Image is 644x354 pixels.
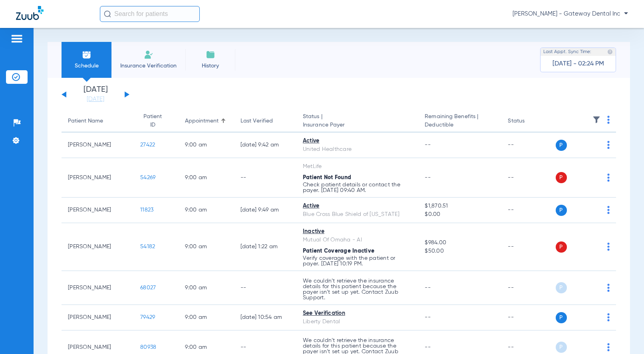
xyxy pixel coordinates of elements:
img: group-dot-blue.svg [607,141,610,149]
td: [PERSON_NAME] [62,223,134,271]
td: [PERSON_NAME] [62,133,134,158]
td: [PERSON_NAME] [62,158,134,198]
div: Inactive [303,227,412,236]
span: P [556,241,567,253]
div: Active [303,202,412,210]
img: last sync help info [607,49,613,55]
img: group-dot-blue.svg [607,313,610,321]
td: 9:00 AM [179,133,234,158]
th: Status [501,110,555,133]
td: -- [234,158,296,198]
span: P [556,342,567,353]
td: -- [501,271,555,305]
img: group-dot-blue.svg [607,243,610,251]
span: -- [425,314,431,320]
span: -- [425,175,431,180]
div: United Healthcare [303,145,412,154]
img: group-dot-blue.svg [607,206,610,214]
img: Schedule [82,50,91,59]
img: Manual Insurance Verification [144,50,153,59]
td: [DATE] 1:22 AM [234,223,296,271]
span: 27422 [140,142,155,148]
div: Appointment [185,117,227,125]
td: [DATE] 10:54 AM [234,305,296,330]
span: P [556,282,567,293]
td: [DATE] 9:49 AM [234,198,296,223]
td: 9:00 AM [179,198,234,223]
td: 9:00 AM [179,158,234,198]
div: See Verification [303,309,412,318]
span: -- [425,344,431,350]
span: $0.00 [425,210,495,219]
p: We couldn’t retrieve the insurance details for this patient because the payer isn’t set up yet. C... [303,278,412,301]
span: Insurance Payer [303,121,412,129]
div: Patient Name [68,117,103,125]
span: $50.00 [425,247,495,255]
span: Insurance Verification [117,62,179,70]
p: Verify coverage with the patient or payer. [DATE] 10:19 PM. [303,255,412,267]
span: 54269 [140,175,155,180]
td: [PERSON_NAME] [62,305,134,330]
div: Liberty Dental [303,318,412,326]
span: [DATE] - 02:24 PM [553,60,604,68]
td: -- [501,198,555,223]
span: History [191,62,229,70]
li: [DATE] [72,86,119,103]
p: Check patient details or contact the payer. [DATE] 09:40 AM. [303,182,412,193]
img: History [206,50,215,59]
td: -- [234,271,296,305]
img: Search Icon [104,10,111,18]
td: -- [501,223,555,271]
div: Patient ID [140,113,165,129]
span: P [556,172,567,183]
span: $984.00 [425,239,495,247]
span: Last Appt. Sync Time: [543,48,591,56]
span: Patient Coverage Inactive [303,248,374,254]
div: Blue Cross Blue Shield of [US_STATE] [303,210,412,219]
td: 9:00 AM [179,305,234,330]
div: Appointment [185,117,219,125]
img: group-dot-blue.svg [607,284,610,292]
td: -- [501,305,555,330]
th: Remaining Benefits | [418,110,501,133]
td: -- [501,133,555,158]
div: MetLife [303,162,412,171]
td: [DATE] 9:42 AM [234,133,296,158]
td: 9:00 AM [179,271,234,305]
img: filter.svg [592,116,600,124]
div: Last Verified [241,117,290,125]
div: Mutual Of Omaha - AI [303,236,412,244]
img: group-dot-blue.svg [607,174,610,182]
iframe: Chat Widget [604,316,644,354]
td: [PERSON_NAME] [62,271,134,305]
td: -- [501,158,555,198]
td: [PERSON_NAME] [62,198,134,223]
span: 79429 [140,314,155,320]
td: 9:00 AM [179,223,234,271]
span: Patient Not Found [303,175,351,180]
span: P [556,205,567,216]
img: Zuub Logo [16,6,44,20]
div: Active [303,137,412,145]
img: hamburger-icon [10,34,23,44]
span: 54182 [140,244,155,249]
span: Deductible [425,121,495,129]
th: Status | [296,110,418,133]
span: $1,870.51 [425,202,495,210]
span: [PERSON_NAME] - Gateway Dental Inc [513,10,628,18]
img: group-dot-blue.svg [607,116,610,124]
a: [DATE] [72,95,119,103]
input: Search for patients [100,6,200,22]
span: 68027 [140,285,156,291]
span: Schedule [68,62,105,70]
span: P [556,312,567,323]
span: 11823 [140,207,153,213]
div: Last Verified [241,117,273,125]
div: Patient ID [140,113,172,129]
span: 80938 [140,344,156,350]
div: Patient Name [68,117,127,125]
span: -- [425,285,431,291]
span: -- [425,142,431,148]
span: P [556,140,567,151]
